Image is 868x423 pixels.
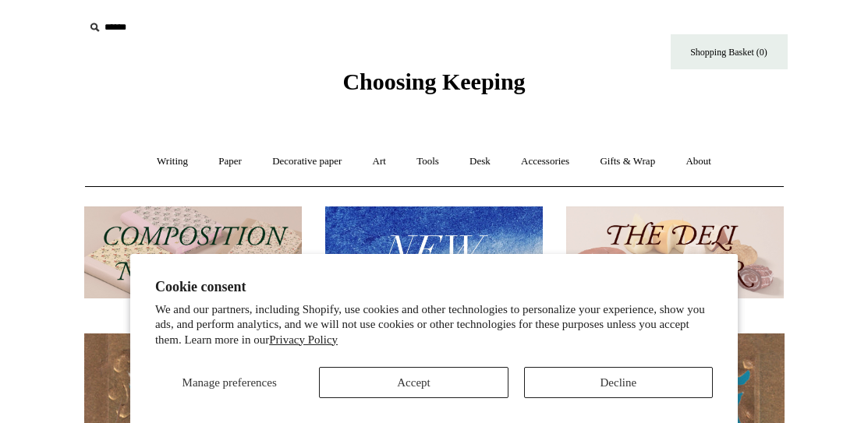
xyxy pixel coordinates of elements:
h2: Cookie consent [155,279,713,295]
a: About [671,141,725,182]
a: Writing [143,141,202,182]
p: We and our partners, including Shopify, use cookies and other technologies to personalize your ex... [155,302,713,348]
button: Accept [319,367,508,398]
a: Art [359,141,400,182]
a: Gifts & Wrap [586,141,669,182]
button: Manage preferences [155,367,303,398]
a: Paper [204,141,256,182]
button: Decline [524,367,713,398]
a: Tools [402,141,453,182]
img: The Deli Counter [566,206,784,299]
a: Shopping Basket (0) [671,34,788,69]
a: Decorative paper [258,141,356,182]
span: Manage preferences [182,376,277,389]
img: 202302 Composition ledgers.jpg__PID:69722ee6-fa44-49dd-a067-31375e5d54ec [84,206,302,299]
a: Accessories [507,141,583,182]
img: New.jpg__PID:f73bdf93-380a-4a35-bcfe-7823039498e1 [325,206,543,299]
span: Choosing Keeping [342,69,525,94]
a: Privacy Policy [269,333,338,346]
a: Desk [455,141,505,182]
a: Choosing Keeping [342,81,525,92]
